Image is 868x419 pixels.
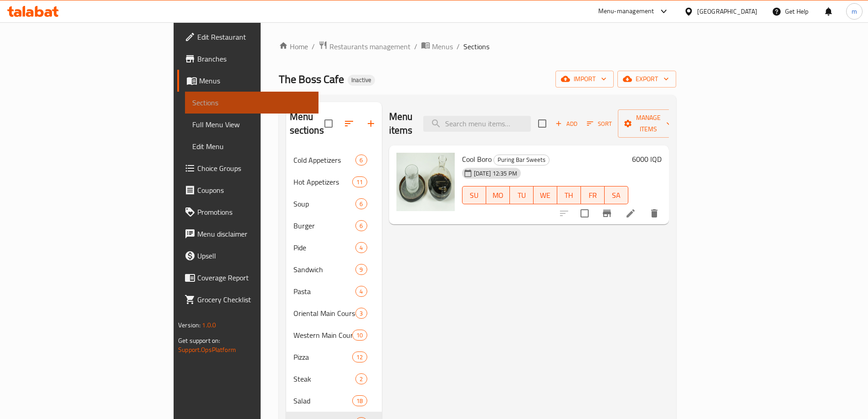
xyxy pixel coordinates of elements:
span: 4 [356,243,366,252]
div: Steak2 [286,368,382,390]
a: Promotions [177,201,318,223]
span: 10 [353,331,366,340]
button: Branch-specific-item [596,202,618,224]
span: Choice Groups [197,163,311,174]
div: [GEOGRAPHIC_DATA] [697,6,757,16]
div: Cold Appetizers6 [286,149,382,171]
span: 3 [356,309,366,318]
span: Sandwich [293,264,356,275]
li: / [457,41,460,52]
a: Edit menu item [625,208,636,219]
div: Menu-management [598,6,654,17]
span: Pasta [293,286,356,297]
span: Cold Appetizers [293,155,356,166]
span: Edit Restaurant [197,31,311,42]
a: Restaurants management [318,41,411,52]
span: 4 [356,287,366,296]
div: Pide4 [286,237,382,259]
span: Puring Bar Sweets [494,155,549,165]
span: Select section [533,114,552,133]
a: Menus [177,70,318,92]
h2: Menu items [389,110,413,137]
div: Inactive [348,75,375,86]
span: SU [466,189,483,202]
input: search [423,116,531,132]
span: Coupons [197,185,311,196]
button: Sort [585,117,614,131]
span: Cool Boro [462,152,492,166]
span: Sort items [581,117,618,131]
span: 18 [353,397,366,405]
span: Menu disclaimer [197,228,311,239]
span: Sort sections [338,113,360,134]
a: Full Menu View [185,114,318,135]
button: FR [581,186,605,204]
span: m [852,6,857,16]
span: 6 [356,200,366,208]
span: Promotions [197,207,311,217]
span: Branches [197,53,311,64]
a: Support.OpsPlatform [178,344,236,356]
span: 9 [356,265,366,274]
button: Manage items [618,109,679,138]
span: WE [537,189,554,202]
button: delete [643,202,665,224]
span: Version: [178,319,200,331]
span: 6 [356,156,366,165]
a: Coupons [177,179,318,201]
span: Manage items [625,112,672,135]
span: Sections [192,97,311,108]
span: Menus [432,41,453,52]
span: Full Menu View [192,119,311,130]
nav: breadcrumb [279,41,676,52]
div: items [355,286,367,297]
span: Add item [552,117,581,131]
span: 11 [353,178,366,186]
div: Pizza12 [286,346,382,368]
button: export [617,71,676,88]
div: Hot Appetizers11 [286,171,382,193]
span: Edit Menu [192,141,311,152]
button: MO [486,186,510,204]
span: Inactive [348,76,375,84]
button: WE [534,186,557,204]
div: Western Main Courses10 [286,324,382,346]
span: MO [490,189,506,202]
h6: 6000 IQD [632,153,662,166]
span: Get support on: [178,335,220,347]
a: Sections [185,92,318,114]
span: Select to update [575,204,594,223]
div: items [352,330,367,341]
span: Steak [293,373,356,384]
span: Western Main Courses [293,330,353,341]
span: Add [554,119,579,129]
div: Sandwich9 [286,259,382,280]
span: Salad [293,395,353,406]
span: Select all sections [319,114,338,133]
span: TH [561,189,577,202]
span: The Boss Cafe [279,69,344,89]
div: Pasta4 [286,280,382,302]
span: Menus [199,75,311,86]
button: Add [552,117,581,131]
span: 12 [353,353,366,362]
a: Edit Restaurant [177,26,318,48]
span: Soup [293,198,356,209]
span: Sort [587,119,612,129]
span: Burger [293,220,356,231]
button: import [555,71,614,88]
button: SA [605,186,628,204]
a: Menus [421,41,453,52]
button: TH [557,186,581,204]
span: [DATE] 12:35 PM [470,169,521,178]
li: / [414,41,417,52]
a: Branches [177,48,318,70]
a: Grocery Checklist [177,289,318,310]
span: Restaurants management [329,41,411,52]
span: 2 [356,375,366,383]
span: Grocery Checklist [197,294,311,305]
button: TU [510,186,534,204]
div: items [352,176,367,187]
span: TU [514,189,530,202]
span: Pizza [293,352,353,362]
